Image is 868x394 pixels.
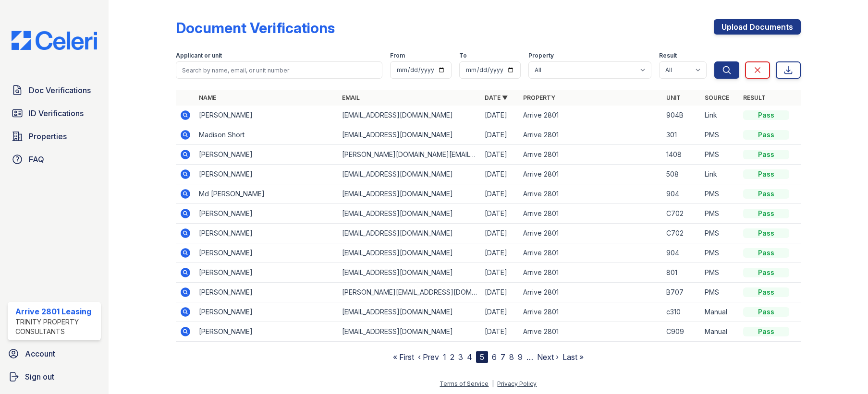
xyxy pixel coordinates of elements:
[8,104,101,123] a: ID Verifications
[537,352,559,362] a: Next ›
[743,268,789,277] div: Pass
[701,263,739,283] td: PMS
[8,81,101,100] a: Doc Verifications
[519,106,662,125] td: Arrive 2801
[743,130,789,140] div: Pass
[176,19,335,36] div: Document Verifications
[519,263,662,283] td: Arrive 2801
[338,165,481,184] td: [EMAIL_ADDRESS][DOMAIN_NAME]
[8,150,101,169] a: FAQ
[743,307,789,317] div: Pass
[701,243,739,263] td: PMS
[701,165,739,184] td: Link
[476,351,488,363] div: 5
[519,184,662,204] td: Arrive 2801
[743,110,789,120] div: Pass
[701,204,739,224] td: PMS
[195,204,338,224] td: [PERSON_NAME]
[481,204,519,224] td: [DATE]
[662,243,701,263] td: 904
[443,352,446,362] a: 1
[195,224,338,243] td: [PERSON_NAME]
[519,204,662,224] td: Arrive 2801
[481,224,519,243] td: [DATE]
[4,367,105,386] a: Sign out
[701,322,739,342] td: Manual
[4,344,105,363] a: Account
[714,19,801,35] a: Upload Documents
[492,380,494,387] div: |
[662,263,701,283] td: 801
[481,184,519,204] td: [DATE]
[519,322,662,342] td: Arrive 2801
[662,125,701,145] td: 301
[743,150,789,159] div: Pass
[8,127,101,146] a: Properties
[195,106,338,125] td: [PERSON_NAME]
[519,283,662,302] td: Arrive 2801
[526,351,533,363] span: …
[662,302,701,322] td: c310
[195,165,338,184] td: [PERSON_NAME]
[701,145,739,165] td: PMS
[29,84,91,96] span: Doc Verifications
[393,352,414,362] a: « First
[195,263,338,283] td: [PERSON_NAME]
[485,94,508,101] a: Date ▼
[519,145,662,165] td: Arrive 2801
[176,52,222,60] label: Applicant or unit
[701,125,739,145] td: PMS
[743,287,789,297] div: Pass
[338,106,481,125] td: [EMAIL_ADDRESS][DOMAIN_NAME]
[458,352,463,362] a: 3
[481,322,519,342] td: [DATE]
[29,107,84,119] span: ID Verifications
[705,94,729,101] a: Source
[662,322,701,342] td: C909
[662,204,701,224] td: C702
[519,302,662,322] td: Arrive 2801
[481,263,519,283] td: [DATE]
[519,125,662,145] td: Arrive 2801
[195,145,338,165] td: [PERSON_NAME]
[195,184,338,204] td: Md [PERSON_NAME]
[29,154,44,165] span: FAQ
[743,209,789,218] div: Pass
[701,283,739,302] td: PMS
[666,94,681,101] a: Unit
[195,243,338,263] td: [PERSON_NAME]
[497,380,537,387] a: Privacy Policy
[450,352,454,362] a: 2
[501,352,505,362] a: 7
[701,106,739,125] td: Link
[176,61,382,79] input: Search by name, email, or unit number
[338,204,481,224] td: [EMAIL_ADDRESS][DOMAIN_NAME]
[459,52,467,60] label: To
[743,228,789,238] div: Pass
[15,317,97,336] div: Trinity Property Consultants
[662,165,701,184] td: 508
[701,184,739,204] td: PMS
[338,184,481,204] td: [EMAIL_ADDRESS][DOMAIN_NAME]
[195,283,338,302] td: [PERSON_NAME]
[701,302,739,322] td: Manual
[492,352,497,362] a: 6
[743,248,789,258] div: Pass
[523,94,555,101] a: Property
[662,184,701,204] td: 904
[509,352,514,362] a: 8
[338,283,481,302] td: [PERSON_NAME][EMAIL_ADDRESS][DOMAIN_NAME]
[659,52,677,60] label: Result
[519,224,662,243] td: Arrive 2801
[743,189,789,199] div: Pass
[29,131,67,142] span: Properties
[338,224,481,243] td: [EMAIL_ADDRESS][DOMAIN_NAME]
[338,302,481,322] td: [EMAIL_ADDRESS][DOMAIN_NAME]
[701,224,739,243] td: PMS
[25,371,54,382] span: Sign out
[743,327,789,336] div: Pass
[418,352,439,362] a: ‹ Prev
[662,224,701,243] td: C702
[15,306,97,317] div: Arrive 2801 Leasing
